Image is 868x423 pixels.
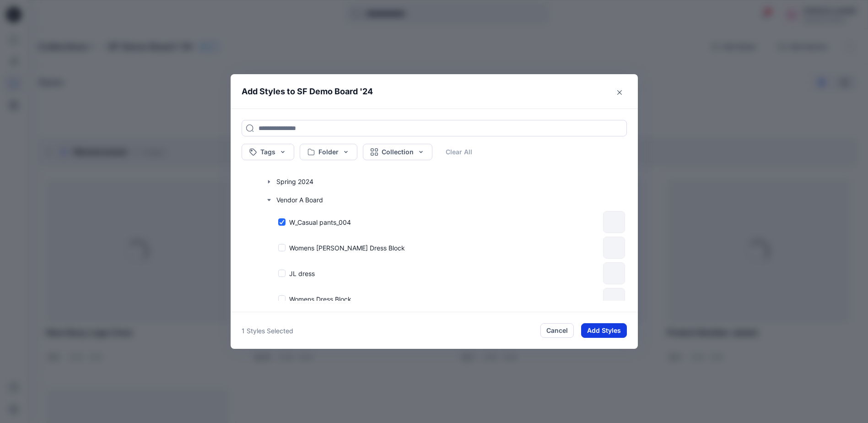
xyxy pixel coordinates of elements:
button: Tags [242,144,294,160]
button: Folder [300,144,357,160]
p: JL dress [289,269,315,278]
button: Collection [363,144,432,160]
header: Add Styles to SF Demo Board '24 [231,74,638,108]
p: Womens [PERSON_NAME] Dress Block [289,243,405,253]
p: 1 Styles Selected [242,326,293,336]
p: W_Casual pants_004 [289,217,351,227]
button: Cancel [540,323,574,338]
button: Add Styles [581,323,627,338]
p: Womens Dress Block [289,294,351,304]
button: Close [612,85,627,100]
